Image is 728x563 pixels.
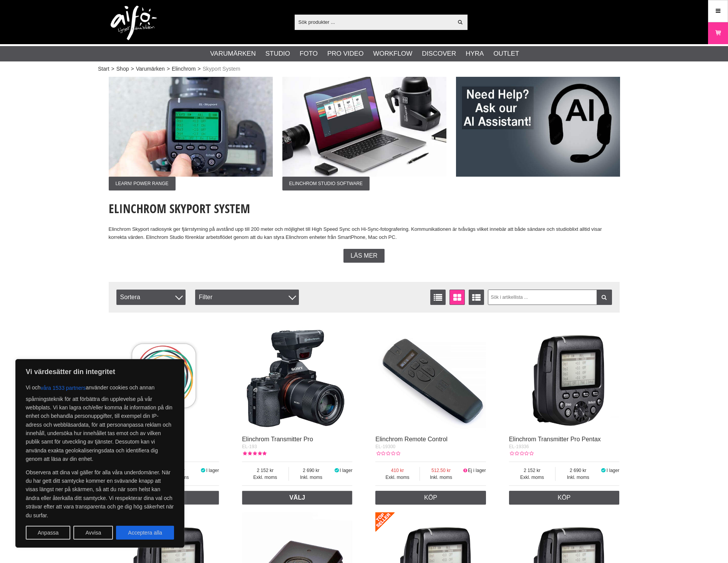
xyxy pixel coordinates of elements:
[456,77,620,177] img: Annons:009 ban-elin-AIelin-eng.jpg
[109,77,273,177] img: Annons:001 ban-elin-Skyport-005.jpg
[509,474,556,481] span: Exkl. moms
[195,290,299,305] div: Filter
[26,526,70,540] button: Anpassa
[469,290,484,305] a: Utökad listvisning
[509,491,620,505] a: Köp
[242,436,313,442] a: Elinchrom Transmitter Pro
[265,49,290,59] a: Studio
[26,468,174,520] p: Observera att dina val gäller för alla våra underdomäner. När du har gett ditt samtycke kommer en...
[26,381,174,464] p: Vi och använder cookies och annan spårningsteknik för att förbättra din upplevelse på vår webbpla...
[375,467,420,474] span: 410
[327,49,363,59] a: Pro Video
[300,49,318,59] a: Foto
[282,77,446,190] a: Annons:002 ban-elin-Skyport-003.jpgElinchrom Studio Software
[289,474,334,481] span: Inkl. moms
[26,367,174,376] p: Vi värdesätter din integritet
[420,474,463,481] span: Inkl. moms
[109,77,273,190] a: Annons:001 ban-elin-Skyport-005.jpgLearn! Power Range
[597,290,612,305] a: Filtrera
[420,467,463,474] span: 512.50
[242,467,289,474] span: 2 152
[375,491,486,505] a: Köp
[109,320,219,431] img: Elinchrom Studio App
[41,381,86,395] button: våra 1533 partners
[449,290,465,305] a: Fönstervisning
[242,320,353,431] img: Elinchrom Transmitter Pro
[116,526,174,540] button: Acceptera alla
[242,450,267,457] div: Kundbetyg: 5.00
[509,467,556,474] span: 2 152
[116,290,186,305] span: Sortera
[373,49,412,59] a: Workflow
[556,474,600,481] span: Inkl. moms
[340,468,352,473] span: I lager
[295,16,453,28] input: Sök produkter ...
[109,200,620,217] h1: Elinchrom Skyport System
[375,436,448,442] a: Elinchrom Remote Control
[468,468,486,473] span: Ej i lager
[136,65,165,73] a: Varumärken
[116,65,129,73] a: Shop
[111,6,157,40] img: logo.png
[350,252,377,259] span: Läs mer
[109,177,176,190] span: Learn! Power Range
[15,359,184,548] div: Vi värdesätter din integritet
[203,65,240,73] span: Skyport System
[197,65,201,73] span: >
[289,467,334,474] span: 2 690
[600,468,607,473] i: I lager
[509,444,529,449] span: EL-19336
[375,474,420,481] span: Exkl. moms
[493,49,519,59] a: Outlet
[242,444,257,449] span: EL-193
[430,290,446,305] a: Listvisning
[422,49,456,59] a: Discover
[375,320,486,431] img: Elinchrom Remote Control
[242,474,289,481] span: Exkl. moms
[210,49,256,59] a: Varumärken
[375,450,400,457] div: Kundbetyg: 0
[73,526,113,540] button: Avvisa
[282,77,446,177] img: Annons:002 ban-elin-Skyport-003.jpg
[509,436,601,442] a: Elinchrom Transmitter Pro Pentax
[607,468,619,473] span: I lager
[111,65,114,73] span: >
[167,65,170,73] span: >
[131,65,134,73] span: >
[206,468,219,473] span: I lager
[466,49,484,59] a: Hyra
[98,65,109,73] a: Start
[172,65,196,73] a: Elinchrom
[375,444,395,449] span: EL-19300
[109,225,620,242] p: Elinchrom Skyport radiosynk ger fjärrstyrning på avstånd upp till 200 meter och möjlighet till Hi...
[462,468,468,473] i: Ej i lager
[509,450,534,457] div: Kundbetyg: 0
[488,290,612,305] input: Sök i artikellista ...
[556,467,600,474] span: 2 690
[200,468,206,473] i: I lager
[333,468,340,473] i: I lager
[509,320,620,431] img: Elinchrom Transmitter Pro Pentax
[242,491,353,505] a: Välj
[282,177,370,190] span: Elinchrom Studio Software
